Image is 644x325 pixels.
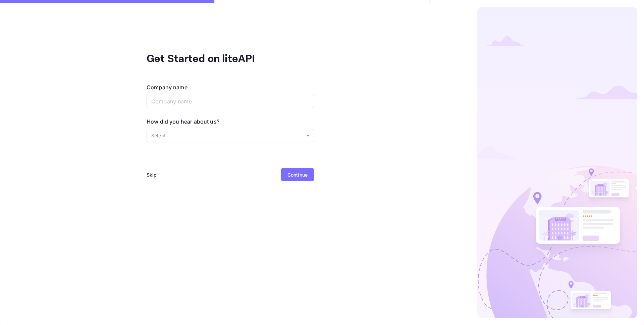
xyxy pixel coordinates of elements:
[477,7,637,318] img: logo
[151,132,304,139] p: Select...
[147,129,314,142] div: Without label
[147,95,314,108] input: Company name
[147,51,281,67] div: Get Started on liteAPI
[147,83,187,91] div: Company name
[147,118,219,126] div: How did you hear about us?
[147,171,157,178] div: Skip
[287,171,308,178] div: Continue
